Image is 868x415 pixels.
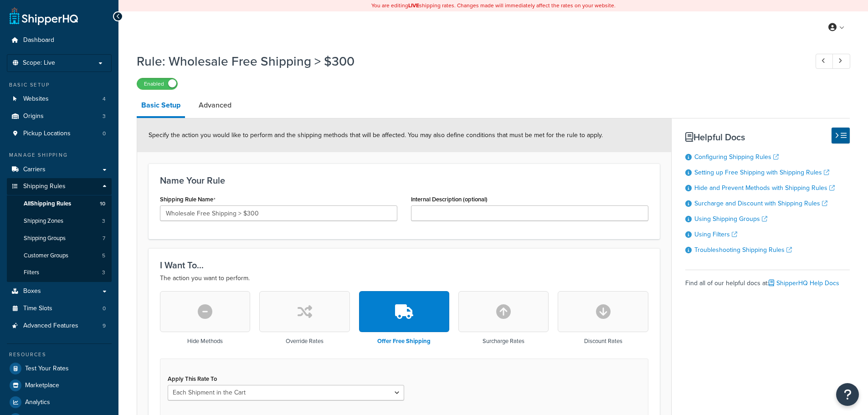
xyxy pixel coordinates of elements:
span: Marketplace [25,382,59,389]
span: Test Your Rates [25,365,69,373]
a: Pickup Locations0 [7,125,112,142]
span: Advanced Features [23,322,78,330]
a: Test Your Rates [7,360,112,377]
h3: Discount Rates [584,338,622,344]
span: 10 [100,200,105,208]
a: Hide and Prevent Methods with Shipping Rules [694,183,835,193]
button: Hide Help Docs [832,128,850,143]
a: Advanced [194,94,236,116]
a: Shipping Zones3 [7,213,112,230]
span: Dashboard [23,36,54,44]
li: Pickup Locations [7,125,112,142]
div: Basic Setup [7,81,112,89]
li: Shipping Rules [7,178,112,282]
span: Boxes [23,287,41,295]
a: Using Filters [694,230,737,239]
h1: Rule: Wholesale Free Shipping > $300 [137,52,799,70]
a: Origins3 [7,108,112,125]
span: Origins [23,113,44,120]
a: AllShipping Rules10 [7,195,112,212]
label: Shipping Rule Name [160,196,216,203]
span: 3 [103,113,106,120]
a: Configuring Shipping Rules [694,152,779,162]
span: Filters [24,269,39,277]
span: Shipping Rules [23,183,66,190]
span: 4 [103,95,106,103]
h3: Override Rates [286,338,324,344]
span: 0 [103,130,106,138]
span: Analytics [25,399,50,406]
span: Specify the action you would like to perform and the shipping methods that will be affected. You ... [149,130,603,140]
span: Scope: Live [23,59,55,67]
span: 9 [103,322,106,330]
a: Time Slots0 [7,300,112,317]
a: Next Record [832,54,850,69]
span: 3 [102,217,105,225]
h3: Hide Methods [187,338,223,344]
a: Surcharge and Discount with Shipping Rules [694,199,827,208]
a: ShipperHQ Help Docs [769,278,839,288]
span: Time Slots [23,305,52,313]
span: 0 [103,305,106,313]
li: Filters [7,264,112,281]
h3: Name Your Rule [160,175,648,185]
li: Websites [7,91,112,108]
a: Dashboard [7,32,112,49]
div: Resources [7,351,112,359]
a: Marketplace [7,377,112,394]
span: All Shipping Rules [24,200,71,208]
h3: Offer Free Shipping [377,338,431,344]
label: Internal Description (optional) [411,196,488,203]
a: Shipping Rules [7,178,112,195]
label: Enabled [137,78,177,89]
span: 3 [102,269,105,277]
h3: Surcharge Rates [483,338,524,344]
button: Open Resource Center [836,383,859,406]
a: Websites4 [7,91,112,108]
span: Shipping Zones [24,217,63,225]
a: Using Shipping Groups [694,214,767,224]
span: 7 [103,235,105,242]
a: Filters3 [7,264,112,281]
span: Websites [23,95,49,103]
h3: I Want To... [160,260,648,270]
li: Shipping Zones [7,213,112,230]
label: Apply This Rate To [168,375,217,382]
a: Troubleshooting Shipping Rules [694,245,792,255]
a: Setting up Free Shipping with Shipping Rules [694,168,829,177]
h3: Helpful Docs [685,132,850,142]
span: Shipping Groups [24,235,66,242]
span: Customer Groups [24,252,68,260]
a: Carriers [7,161,112,178]
li: Origins [7,108,112,125]
p: The action you want to perform. [160,273,648,284]
a: Previous Record [816,54,833,69]
a: Customer Groups5 [7,247,112,264]
li: Customer Groups [7,247,112,264]
a: Basic Setup [137,94,185,118]
a: Analytics [7,394,112,410]
b: LIVE [408,1,419,10]
span: Carriers [23,166,46,174]
a: Boxes [7,283,112,300]
li: Time Slots [7,300,112,317]
a: Advanced Features9 [7,318,112,334]
div: Manage Shipping [7,151,112,159]
li: Advanced Features [7,318,112,334]
span: Pickup Locations [23,130,71,138]
a: Shipping Groups7 [7,230,112,247]
li: Shipping Groups [7,230,112,247]
span: 5 [102,252,105,260]
div: Find all of our helpful docs at: [685,270,850,290]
